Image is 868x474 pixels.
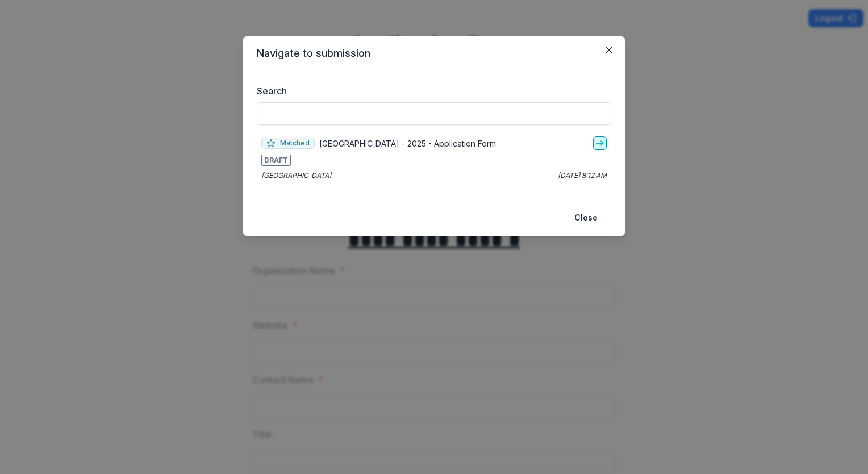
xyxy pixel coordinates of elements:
header: Navigate to submission [243,36,625,70]
span: Matched [261,138,315,149]
button: Close [567,209,604,227]
p: [DATE] 8:12 AM [558,171,607,181]
button: Close [600,41,618,59]
p: [GEOGRAPHIC_DATA] [261,171,331,181]
span: DRAFT [261,155,291,166]
label: Search [257,84,604,98]
a: go-to [593,136,607,150]
p: [GEOGRAPHIC_DATA] - 2025 - Application Form [319,138,496,149]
